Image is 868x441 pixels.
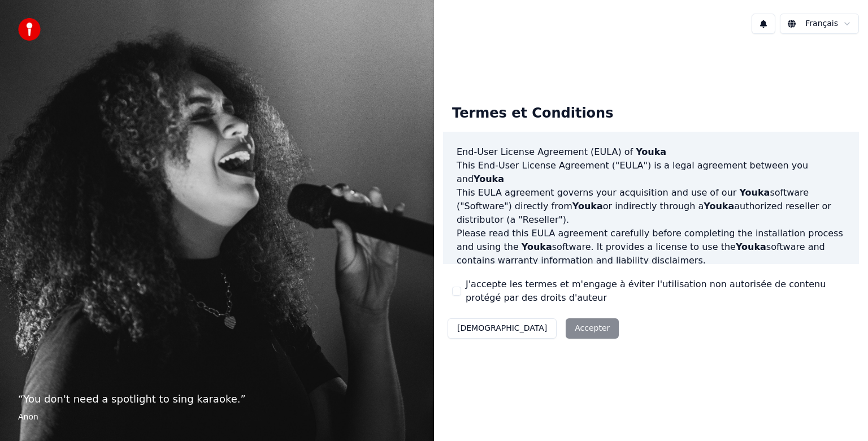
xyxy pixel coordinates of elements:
[466,278,850,305] label: J'accepte les termes et m'engage à éviter l'utilisation non autorisée de contenu protégé par des ...
[739,187,770,198] span: Youka
[448,318,557,339] button: [DEMOGRAPHIC_DATA]
[636,146,666,157] span: Youka
[457,145,845,159] h3: End-User License Agreement (EULA) of
[18,391,416,407] p: “ You don't need a spotlight to sing karaoke. ”
[457,159,845,186] p: This End-User License Agreement ("EULA") is a legal agreement between you and
[443,96,622,132] div: Termes et Conditions
[457,186,845,227] p: This EULA agreement governs your acquisition and use of our software ("Software") directly from o...
[457,227,845,267] p: Please read this EULA agreement carefully before completing the installation process and using th...
[704,201,734,211] span: Youka
[474,174,504,184] span: Youka
[736,241,766,252] span: Youka
[18,18,41,41] img: youka
[572,201,603,211] span: Youka
[522,241,552,252] span: Youka
[18,412,416,423] footer: Anon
